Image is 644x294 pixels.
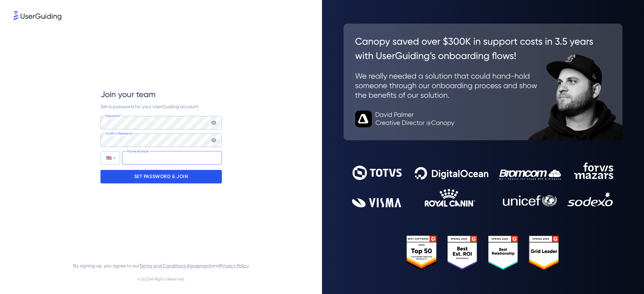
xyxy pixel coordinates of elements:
[139,263,211,268] a: Terms and Conditions Agreement
[73,262,249,270] span: By signing up, you agree to our and
[100,104,198,109] span: Set a password for your UserGuiding account
[101,151,120,164] div: United States: + 1
[352,163,614,207] img: 9302ce2ac39453076f5bc0f2f2ca889b.svg
[13,11,61,20] img: 8faab4ba6bc7696a72372aa768b0286c.svg
[134,171,188,182] p: SET PASSWORD & JOIN
[122,151,222,165] input: Phone Number
[100,89,155,100] span: Join your team
[220,263,249,268] a: Privacy Policy
[137,275,185,283] span: © 2025 All Rights Reserved.
[344,24,622,140] img: 26c0aa7c25a843aed4baddd2b5e0fa68.svg
[406,235,560,270] img: 25303e33045975176eb484905ab012ff.svg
